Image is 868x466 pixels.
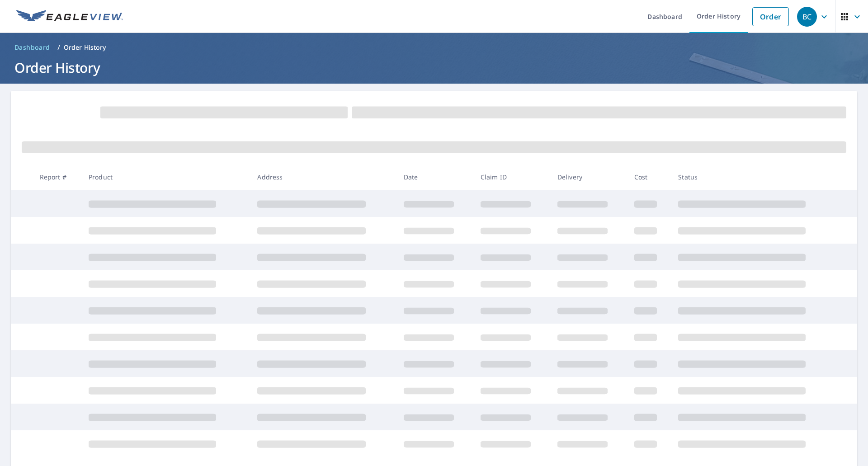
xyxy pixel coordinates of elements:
[57,42,60,53] li: /
[250,164,396,190] th: Address
[11,58,857,77] h1: Order History
[396,164,473,190] th: Date
[11,40,857,55] nav: breadcrumb
[14,43,50,52] span: Dashboard
[33,164,81,190] th: Report #
[752,7,789,26] a: Order
[550,164,627,190] th: Delivery
[473,164,550,190] th: Claim ID
[797,7,817,27] div: BC
[16,10,123,24] img: EV Logo
[627,164,671,190] th: Cost
[81,164,250,190] th: Product
[64,43,106,52] p: Order History
[671,164,840,190] th: Status
[11,40,54,55] a: Dashboard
